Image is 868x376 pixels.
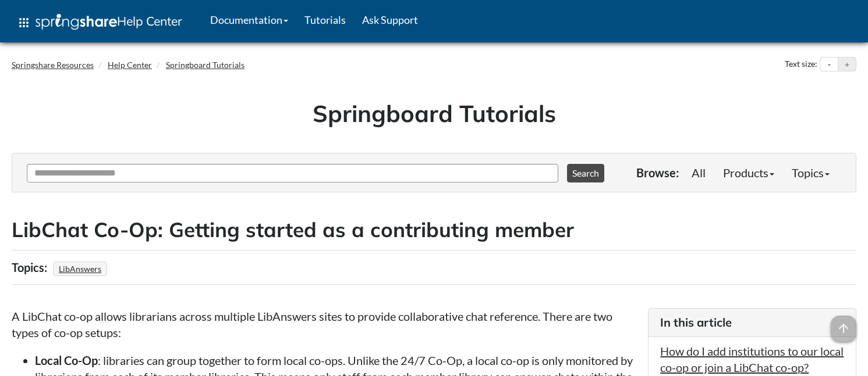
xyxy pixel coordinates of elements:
a: Springboard Tutorials [166,60,245,70]
h1: Springboard Tutorials [20,97,848,130]
a: arrow_upward [831,317,856,331]
button: Increase text size [838,58,856,71]
strong: Local Co-Op [35,353,98,367]
div: Topics: [12,256,50,278]
button: Search [567,164,604,182]
a: apps Help Center [9,5,190,40]
span: apps [17,16,31,30]
a: Products [714,161,783,184]
a: Springshare Resources [12,60,94,70]
a: Documentation [202,5,296,34]
h2: LibChat Co-Op: Getting started as a contributing member [12,216,856,244]
span: Help Center [117,13,182,28]
p: A LibChat co-op allows librarians across multiple LibAnswers sites to provide collaborative chat ... [12,308,636,341]
a: How do I add institutions to our local co-op or join a LibChat co-op? [660,344,844,374]
h3: In this article [660,314,844,331]
a: Topics [783,161,838,184]
a: All [683,161,714,184]
div: Text size: [782,57,820,72]
img: Springshare [36,14,117,30]
button: Decrease text size [820,58,838,71]
span: arrow_upward [831,316,856,341]
a: Help Center [108,60,152,70]
p: Browse: [636,164,679,181]
a: Tutorials [296,5,354,34]
a: LibAnswers [57,260,103,277]
a: Ask Support [354,5,426,34]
